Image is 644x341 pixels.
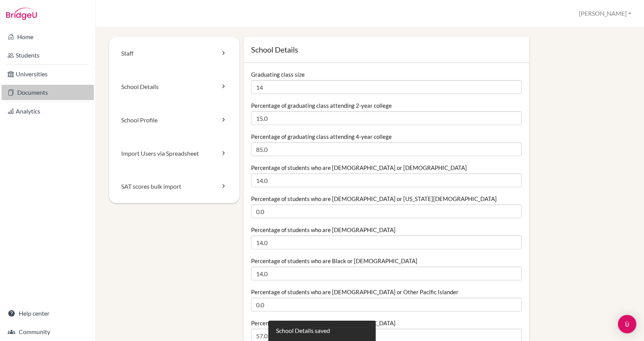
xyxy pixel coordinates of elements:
label: Percentage of students who are [DEMOGRAPHIC_DATA] or [US_STATE][DEMOGRAPHIC_DATA] [251,195,497,203]
a: School Profile [109,104,240,137]
img: Bridge-U [6,8,37,20]
h1: School Details [251,44,522,55]
label: Percentage of students who are [DEMOGRAPHIC_DATA] or Other Pacific Islander [251,288,458,296]
a: Analytics [2,104,94,119]
a: Universities [2,66,94,82]
a: Documents [2,85,94,100]
label: Graduating class size [251,71,305,78]
a: Import Users via Spreadsheet [109,137,240,170]
label: Percentage of graduating class attending 4-year college [251,133,392,140]
label: Percentage of students who are [DEMOGRAPHIC_DATA] [251,319,396,327]
a: Home [2,29,94,44]
label: Percentage of graduating class attending 2-year college [251,102,392,109]
a: Help center [2,306,94,321]
a: School Details [109,70,240,104]
div: Open Intercom Messenger [618,315,636,333]
label: Percentage of students who are Black or [DEMOGRAPHIC_DATA] [251,257,417,265]
button: [PERSON_NAME] [575,7,635,21]
a: Students [2,48,94,63]
label: Percentage of students who are [DEMOGRAPHIC_DATA] [251,226,396,234]
a: Staff [109,37,240,70]
a: SAT scores bulk import [109,170,240,203]
div: School Details saved [276,326,330,335]
label: Percentage of students who are [DEMOGRAPHIC_DATA] or [DEMOGRAPHIC_DATA] [251,164,467,171]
